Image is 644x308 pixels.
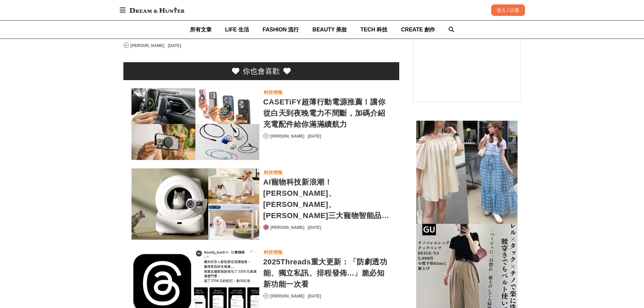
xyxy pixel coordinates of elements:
[308,293,321,299] div: [DATE]
[124,43,128,48] img: Avatar
[243,66,280,77] div: 你也會喜歡
[263,27,299,32] span: FASHION 流行
[264,225,268,230] img: Avatar
[360,27,387,32] span: TECH 科技
[263,133,269,139] a: Avatar
[130,43,165,49] a: [PERSON_NAME]
[263,168,283,176] a: 科技情報
[270,133,305,139] a: [PERSON_NAME]
[123,43,129,48] a: Avatar
[264,134,268,138] img: Avatar
[308,224,321,231] div: [DATE]
[264,293,268,298] img: Avatar
[263,256,391,290] a: 2025Threads重大更新：「防劇透功能、獨立私訊、排程發佈...」脆必知新功能一次看
[126,4,188,16] img: Dream & Hunter
[308,133,321,139] div: [DATE]
[401,21,435,39] a: CREATE 創作
[263,248,283,256] a: 科技情報
[263,88,283,96] a: 科技情報
[312,21,347,39] a: BEAUTY 美妝
[263,21,299,39] a: FASHION 流行
[132,168,259,240] a: AI寵物科技新浪潮！PETKIT、GIXONE、FASSNER三大寵物智能品牌，打造人寵智慧生活全場景！
[312,27,347,32] span: BEAUTY 美妝
[264,248,283,256] div: 科技情報
[270,224,305,231] a: [PERSON_NAME]
[263,293,269,299] a: Avatar
[263,224,269,230] a: Avatar
[401,27,435,32] span: CREATE 創作
[263,96,391,130] a: CASETiFY超薄行動電源推薦！讓你從白天到夜晚電力不間斷，加碼介紹充電配件給你滿滿續航力
[225,27,249,32] span: LIFE 生活
[270,293,305,299] a: [PERSON_NAME]
[190,21,212,39] a: 所有文章
[168,43,181,49] div: [DATE]
[264,169,283,176] div: 科技情報
[132,88,259,160] a: CASETiFY超薄行動電源推薦！讓你從白天到夜晚電力不間斷，加碼介紹充電配件給你滿滿續航力
[264,89,283,96] div: 科技情報
[190,27,212,32] span: 所有文章
[225,21,249,39] a: LIFE 生活
[360,21,387,39] a: TECH 科技
[263,176,391,221] a: AI寵物科技新浪潮！[PERSON_NAME]、[PERSON_NAME]、[PERSON_NAME]三大寵物智能品牌，打造人寵智慧生活全場景！
[491,4,525,16] div: 登入 / 註冊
